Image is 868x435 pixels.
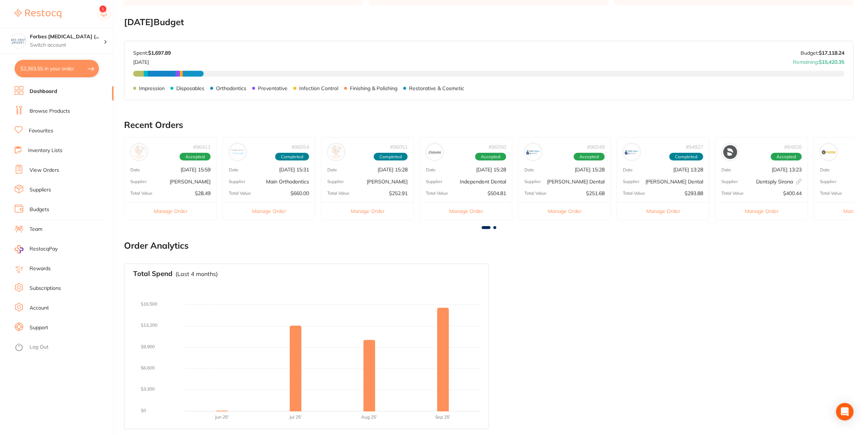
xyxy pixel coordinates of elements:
[132,145,146,159] img: Henry Schein Halas
[623,167,633,172] p: Date
[133,56,171,65] p: [DATE]
[801,50,844,56] p: Budget:
[30,304,49,312] a: Account
[723,145,737,159] img: Dentsply Sirona
[586,190,605,196] p: $251.68
[124,241,853,251] h2: Order Analytics
[30,285,61,292] a: Subscriptions
[686,144,703,150] p: # 94927
[526,145,540,159] img: Erskine Dental
[374,153,408,161] span: Completed
[229,179,245,184] p: Supplier
[290,190,309,196] p: $660.00
[30,167,59,174] a: View Orders
[321,202,413,220] button: Manage Order
[11,34,26,48] img: Forbes Dental Surgery (DentalTown 6)
[389,190,408,196] p: $252.91
[299,85,338,91] p: Infection Control
[124,120,853,130] h2: Recent Orders
[669,153,703,161] span: Completed
[426,179,442,184] p: Supplier
[524,191,547,196] p: Total Value
[623,191,645,196] p: Total Value
[574,153,605,161] span: Accepted
[524,179,541,184] p: Supplier
[229,191,251,196] p: Total Value
[784,144,802,150] p: # 94926
[130,191,153,196] p: Total Value
[15,9,61,18] img: Restocq Logo
[673,167,703,172] p: [DATE] 13:28
[229,167,239,172] p: Date
[266,179,309,185] p: Main Orthodontics
[460,179,506,185] p: Independent Dental
[820,179,836,184] p: Supplier
[30,33,104,40] h4: Forbes Dental Surgery (DentalTown 6)
[420,202,512,220] button: Manage Order
[428,145,441,159] img: Independent Dental
[518,202,610,220] button: Manage Order
[148,50,171,56] strong: $1,697.89
[820,191,842,196] p: Total Value
[623,179,639,184] p: Supplier
[15,5,61,22] a: Restocq Logo
[15,245,58,253] a: RestocqPay
[176,85,204,91] p: Disposables
[426,191,448,196] p: Total Value
[772,167,802,172] p: [DATE] 13:23
[329,145,343,159] img: Adam Dental
[124,17,853,27] h2: [DATE] Budget
[587,144,605,150] p: # 96049
[279,167,309,172] p: [DATE] 15:31
[575,167,605,172] p: [DATE] 15:28
[223,202,315,220] button: Manage Order
[487,190,506,196] p: $504.81
[133,270,173,278] h3: Total Spend
[721,191,744,196] p: Total Value
[30,42,104,49] p: Switch account
[390,144,408,150] p: # 96051
[721,167,731,172] p: Date
[547,179,605,185] p: [PERSON_NAME] Dental
[30,206,49,213] a: Budgets
[275,153,309,161] span: Completed
[819,59,844,65] strong: $15,420.35
[30,226,42,233] a: Team
[476,167,506,172] p: [DATE] 15:28
[409,85,464,91] p: Restorative & Cosmetic
[524,167,534,172] p: Date
[30,343,49,351] a: Log Out
[139,85,165,91] p: Impression
[771,153,802,161] span: Accepted
[715,202,807,220] button: Manage Order
[130,167,140,172] p: Date
[175,271,218,277] p: (Last 4 months)
[231,145,244,159] img: Main Orthodontics
[327,179,344,184] p: Supplier
[350,85,397,91] p: Finishing & Polishing
[489,144,506,150] p: # 96050
[793,56,844,65] p: Remaining:
[195,190,211,196] p: $28.49
[15,342,111,353] button: Log Out
[292,144,309,150] p: # 96054
[625,145,639,159] img: Erskine Dental
[327,167,337,172] p: Date
[30,186,51,194] a: Suppliers
[30,108,70,115] a: Browse Products
[258,85,288,91] p: Preventative
[327,191,350,196] p: Total Value
[15,60,99,77] button: $2,363.55 in your order
[617,202,709,220] button: Manage Order
[783,190,802,196] p: $400.44
[15,245,23,253] img: RestocqPay
[367,179,408,185] p: [PERSON_NAME]
[836,403,853,420] div: Open Intercom Messenger
[180,153,211,161] span: Accepted
[133,50,171,56] p: Spent:
[29,127,53,135] a: Favourites
[216,85,246,91] p: Orthodontics
[721,179,738,184] p: Supplier
[684,190,703,196] p: $293.88
[378,167,408,172] p: [DATE] 15:28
